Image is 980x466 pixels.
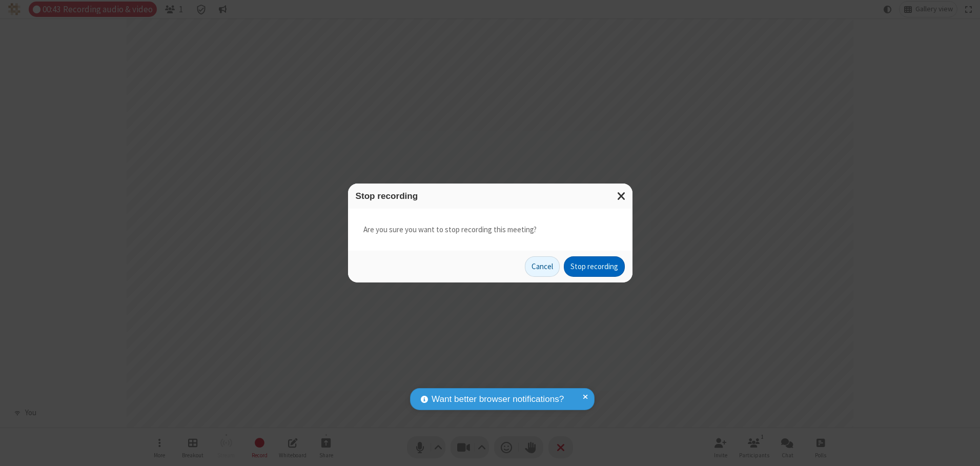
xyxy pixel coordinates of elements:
button: Close modal [611,184,632,209]
button: Cancel [525,256,560,277]
button: Stop recording [564,256,625,277]
h3: Stop recording [356,191,625,201]
span: Want better browser notifications? [432,393,564,406]
div: Are you sure you want to stop recording this meeting? [348,209,632,251]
